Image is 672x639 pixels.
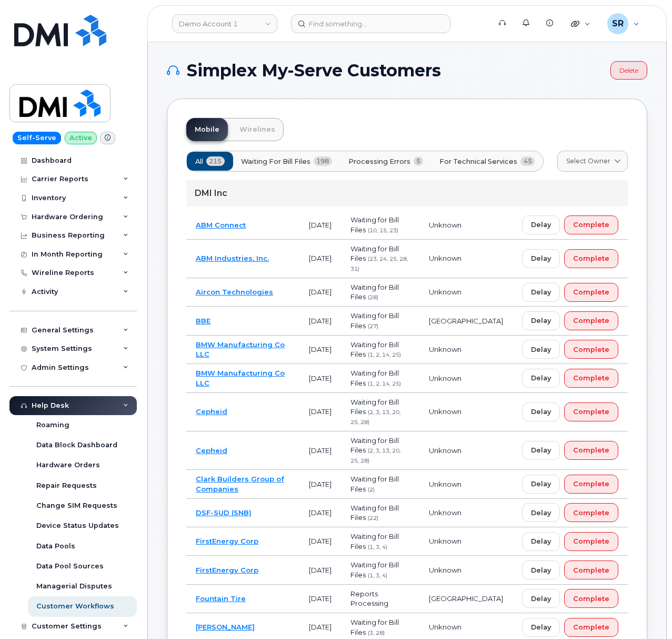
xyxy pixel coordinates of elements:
[531,565,551,575] span: Delay
[564,561,618,579] button: Complete
[522,532,560,551] button: Delay
[531,536,551,546] span: Delay
[564,618,618,637] button: Complete
[196,221,246,229] a: ABM Connect
[522,215,560,234] button: Delay
[186,118,228,141] a: Mobile
[429,317,503,325] span: [GEOGRAPHIC_DATA]
[350,398,399,416] span: Waiting for Bill Files
[299,499,341,527] td: [DATE]
[368,630,385,636] span: (3, 28)
[573,220,609,230] span: Complete
[429,254,462,262] span: Unknown
[531,622,551,632] span: Delay
[531,316,551,326] span: Delay
[196,475,284,493] a: Clark Builders Group of Companies
[564,441,618,460] button: Complete
[299,431,341,470] td: [DATE]
[350,589,388,608] span: Reports Processing
[196,369,285,387] a: BMW Manufacturing Co LLC
[439,156,517,166] span: For Technical Services
[531,445,551,455] span: Delay
[429,446,462,455] span: Unknown
[522,283,560,302] button: Delay
[564,503,618,522] button: Complete
[368,572,387,579] span: (1, 3, 4)
[573,479,609,489] span: Complete
[522,249,560,268] button: Delay
[350,447,400,464] span: (2, 3, 13, 20, 25, 28)
[429,480,462,488] span: Unknown
[522,503,560,522] button: Delay
[187,63,441,78] span: Simplex My-Serve Customers
[196,317,210,325] a: BBE
[299,470,341,498] td: [DATE]
[564,402,618,421] button: Complete
[522,561,560,579] button: Delay
[350,340,399,359] span: Waiting for Bill Files
[573,594,609,604] span: Complete
[299,240,341,278] td: [DATE]
[573,536,609,546] span: Complete
[196,407,227,416] a: Cepheid
[522,441,560,460] button: Delay
[196,508,252,517] a: DSF-SUD (SNB)
[564,215,618,234] button: Complete
[299,364,341,392] td: [DATE]
[368,380,401,387] span: (1, 2, 14, 25)
[531,479,551,489] span: Delay
[314,156,332,166] span: 198
[196,446,227,455] a: Cepheid
[573,565,609,575] span: Complete
[186,180,628,207] div: DMI Inc
[564,532,618,551] button: Complete
[350,283,399,301] span: Waiting for Bill Files
[564,475,618,494] button: Complete
[573,445,609,455] span: Complete
[573,622,609,632] span: Complete
[429,221,462,229] span: Unknown
[368,294,378,301] span: (28)
[564,311,618,330] button: Complete
[429,623,462,631] span: Unknown
[531,345,551,355] span: Delay
[531,508,551,518] span: Delay
[531,594,551,604] span: Delay
[429,374,462,382] span: Unknown
[429,566,462,574] span: Unknown
[299,307,341,335] td: [DATE]
[557,151,628,172] a: Select Owner
[350,255,408,272] span: (23, 24, 25, 28, 31)
[350,369,399,387] span: Waiting for Bill Files
[368,544,387,550] span: (1, 3, 4)
[299,527,341,556] td: [DATE]
[531,287,551,297] span: Delay
[564,369,618,388] button: Complete
[564,589,618,608] button: Complete
[299,393,341,431] td: [DATE]
[299,336,341,364] td: [DATE]
[564,340,618,359] button: Complete
[429,594,503,603] span: [GEOGRAPHIC_DATA]
[368,323,378,330] span: (27)
[350,436,399,455] span: Waiting for Bill Files
[522,618,560,637] button: Delay
[522,589,560,608] button: Delay
[348,156,410,166] span: Processing Errors
[350,215,399,234] span: Waiting for Bill Files
[429,537,462,545] span: Unknown
[573,373,609,383] span: Complete
[573,287,609,297] span: Complete
[566,156,610,166] span: Select Owner
[522,402,560,421] button: Delay
[196,623,255,631] a: [PERSON_NAME]
[350,244,399,263] span: Waiting for Bill Files
[350,532,399,550] span: Waiting for Bill Files
[573,253,609,263] span: Complete
[531,407,551,417] span: Delay
[573,407,609,417] span: Complete
[522,369,560,388] button: Delay
[350,618,399,636] span: Waiting for Bill Files
[196,566,258,574] a: FirstEnergy Corp
[429,508,462,517] span: Unknown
